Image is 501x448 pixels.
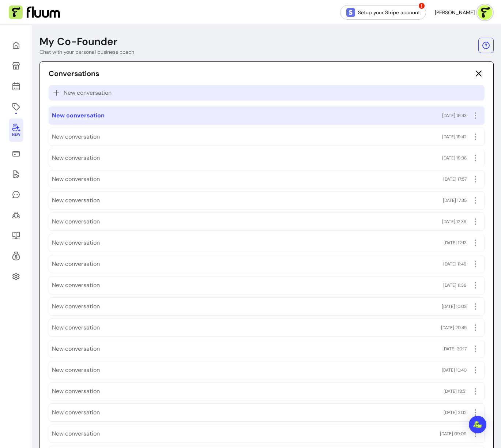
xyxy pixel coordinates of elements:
span: New conversation [52,323,100,332]
a: Offerings [9,98,23,116]
span: [DATE] 17:35 [443,197,467,203]
span: [DATE] 21:12 [444,410,467,415]
span: New conversation [52,408,100,417]
a: Resources [9,227,23,244]
a: New [9,118,23,142]
span: New conversation [64,89,112,97]
span: [DATE] 10:40 [442,367,467,373]
a: Settings [9,268,23,285]
span: [DATE] 19:43 [442,113,467,118]
a: My Page [9,57,23,75]
span: New conversation [52,281,100,290]
span: ! [418,2,425,10]
span: New conversation [52,111,105,120]
span: New conversation [52,429,100,438]
span: [DATE] 11:49 [443,261,467,267]
a: Sales [9,145,23,162]
span: [DATE] 19:38 [442,155,467,161]
span: New conversation [52,132,100,141]
span: New conversation [52,238,100,247]
span: New conversation [52,175,100,184]
button: avatar[PERSON_NAME] [435,5,492,20]
a: Waivers [9,165,23,183]
p: Chat with your personal business coach [39,48,134,56]
span: New conversation [52,154,100,162]
span: [DATE] 20:17 [442,346,467,352]
span: New conversation [52,366,100,374]
span: New conversation [52,302,100,311]
p: My Co-Founder [39,35,117,48]
span: [DATE] 09:09 [440,431,467,437]
a: Calendar [9,78,23,95]
a: Refer & Earn [9,247,23,265]
a: Clients [9,206,23,224]
span: [DATE] 20:45 [441,325,467,331]
span: [PERSON_NAME] [435,9,475,16]
span: New conversation [52,345,100,353]
a: Home [9,37,23,54]
a: My Messages [9,186,23,203]
span: [DATE] 19:42 [442,134,467,140]
span: New conversation [52,260,100,268]
span: New conversation [52,217,100,226]
span: [DATE] 10:03 [442,304,467,309]
span: New conversation [52,387,100,396]
span: [DATE] 12:13 [444,240,467,246]
a: Setup your Stripe account [340,5,426,20]
img: Stripe Icon [346,8,355,17]
img: Fluum Logo [9,5,60,19]
span: [DATE] 18:51 [444,388,467,394]
span: New conversation [52,196,100,205]
img: avatar [478,5,492,20]
span: New [12,132,20,137]
div: Open Intercom Messenger [469,416,486,433]
span: [DATE] 12:39 [442,219,467,225]
span: [DATE] 17:57 [443,176,467,182]
span: [DATE] 11:36 [443,282,467,288]
p: Conversations [49,68,99,79]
